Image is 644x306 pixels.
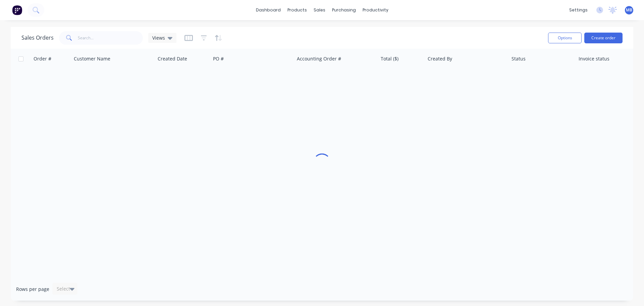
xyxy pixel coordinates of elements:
[359,5,392,15] div: productivity
[78,31,143,45] input: Search...
[21,35,54,41] h1: Sales Orders
[329,5,359,15] div: purchasing
[253,5,284,15] a: dashboard
[548,33,582,43] button: Options
[213,55,224,62] div: PO #
[428,55,452,62] div: Created By
[566,5,591,15] div: settings
[34,55,51,62] div: Order #
[152,34,165,41] span: Views
[57,286,74,292] div: Select...
[74,55,110,62] div: Customer Name
[512,55,526,62] div: Status
[626,7,632,13] span: MB
[381,55,398,62] div: Total ($)
[158,55,187,62] div: Created Date
[584,33,623,43] button: Create order
[297,55,341,62] div: Accounting Order #
[579,55,609,62] div: Invoice status
[16,286,49,293] span: Rows per page
[12,5,22,15] img: Factory
[310,5,329,15] div: sales
[284,5,310,15] div: products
